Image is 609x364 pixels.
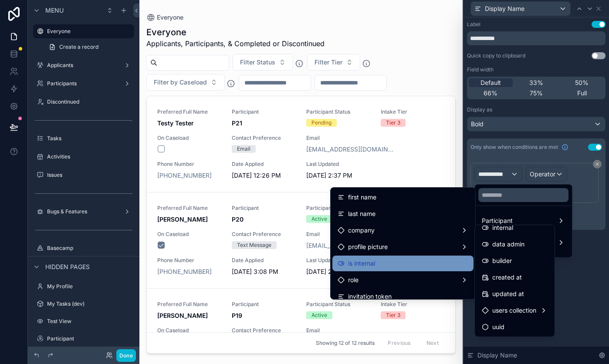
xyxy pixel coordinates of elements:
label: Everyone [47,28,129,35]
a: Activities [33,150,134,164]
span: profile picture [348,242,388,252]
label: Bugs & Features [47,208,120,215]
a: Tasks [33,131,134,145]
span: last name [348,209,376,219]
label: My Profile [47,283,132,290]
label: Issues [47,172,132,179]
span: Participant [482,216,513,226]
a: My Profile [33,280,134,293]
a: Participant [33,332,134,346]
button: Done [116,349,136,362]
span: Menu [45,6,64,15]
a: Bugs & Features [33,205,134,219]
label: Discontinued [47,98,132,105]
label: Participants [47,80,120,87]
a: Discontinued [33,95,134,109]
label: Activities [47,153,132,160]
label: Test View [47,318,132,325]
label: Tasks [47,135,132,142]
label: Basecamp [47,245,132,252]
a: My Tasks (dev) [33,297,134,311]
a: Issues [33,168,134,182]
a: Everyone [33,24,134,38]
label: Applicants [47,62,120,69]
span: company [348,225,375,236]
span: invitation token [348,291,392,302]
span: first name [348,192,376,202]
label: My Tasks (dev) [47,300,132,307]
a: Create a record [44,40,134,54]
a: Applicants [33,58,134,72]
span: Create a record [59,44,98,51]
span: uuid [492,322,504,332]
span: users collection [492,305,536,316]
label: Participant [47,335,132,342]
span: role [348,275,359,285]
span: builder [492,256,512,266]
span: is internal [348,258,375,269]
span: data admin [492,239,524,249]
a: Participants [33,77,134,91]
span: updated at [492,289,524,299]
span: Hidden pages [45,263,90,271]
a: Test View [33,314,134,328]
span: internal [492,222,513,233]
span: created at [492,272,522,283]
